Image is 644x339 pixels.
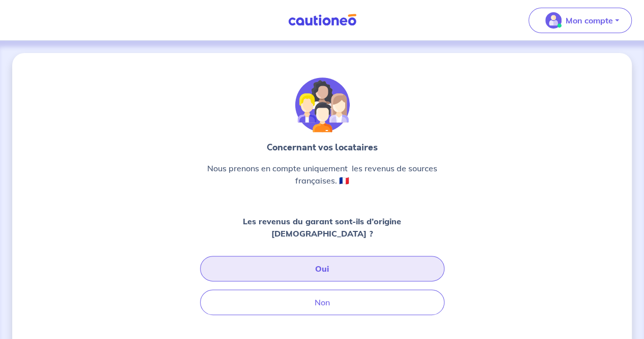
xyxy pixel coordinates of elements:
[566,14,613,27] p: Mon compte
[545,12,562,29] img: illu_account_valid_menu.svg
[200,290,444,315] button: Non
[284,14,360,27] img: Cautioneo
[295,77,350,133] img: illu_tenants.svg
[528,8,632,33] button: illu_account_valid_menu.svgMon compte
[200,256,444,281] button: Oui
[200,162,444,187] p: Nous prenons en compte uniquement les revenus de sources françaises. 🇫🇷
[200,141,444,154] p: Concernant vos locataires
[243,216,401,239] strong: Les revenus du garant sont-ils d’origine [DEMOGRAPHIC_DATA] ?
